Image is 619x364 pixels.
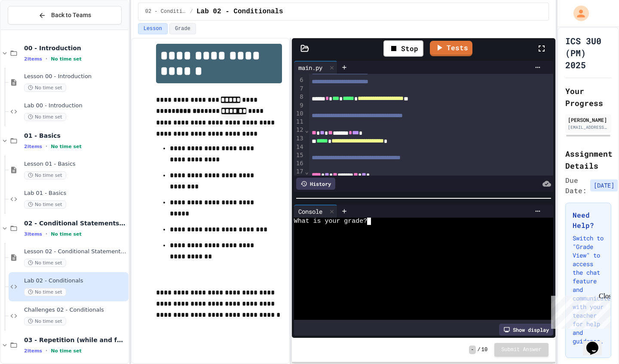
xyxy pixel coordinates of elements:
div: [PERSON_NAME] [568,116,609,124]
span: 2 items [24,348,42,354]
div: 11 [294,118,305,126]
span: Fold line [305,127,309,133]
div: Chat with us now!Close [3,3,59,55]
span: Lab 02 - Conditionals [24,277,127,285]
div: 9 [294,101,305,109]
span: No time set [24,171,66,179]
span: 01 - Basics [24,132,127,140]
span: Due Date: [565,175,587,196]
span: 02 - Conditional Statements (if) [24,219,127,227]
span: No time set [51,348,82,354]
h1: ICS 3U0 (PM) 2025 [565,35,611,71]
span: Lesson 02 - Conditional Statements (if) [24,248,127,255]
span: [DATE] [590,179,618,191]
span: Lab 01 - Basics [24,190,127,197]
div: 8 [294,93,305,101]
span: No time set [24,84,66,92]
span: Lesson 01 - Basics [24,161,127,168]
span: 03 - Repetition (while and for) [24,336,127,344]
a: Tests [430,41,472,56]
span: No time set [51,56,82,62]
span: • [46,231,47,237]
span: Challenges 02 - Conditionals [24,306,127,314]
div: 14 [294,143,305,151]
h2: Your Progress [565,85,611,109]
span: 00 - Introduction [24,44,127,52]
span: / [190,8,193,15]
div: History [296,178,335,190]
iframe: chat widget [583,330,610,355]
span: 2 items [24,144,42,149]
div: 6 [294,76,305,85]
span: 10 [481,346,487,353]
div: 10 [294,109,305,118]
iframe: chat widget [548,292,610,329]
button: Submit Answer [494,343,549,357]
span: Back to Teams [51,11,91,20]
span: No time set [51,231,82,237]
div: Stop [383,40,423,57]
span: 2 items [24,56,42,62]
p: Switch to "Grade View" to access the chat feature and communicate with your teacher for help and ... [573,234,604,346]
span: What is your grade? [294,218,367,225]
span: Lab 02 - Conditionals [196,6,283,17]
span: Fold line [305,168,309,175]
div: 13 [294,134,305,143]
div: My Account [564,3,591,23]
div: 16 [294,159,305,167]
div: 12 [294,126,305,134]
button: Grade [169,23,196,34]
h3: Need Help? [573,210,604,231]
span: No time set [51,144,82,149]
span: - [469,346,475,354]
span: 02 - Conditional Statements (if) [145,8,187,15]
div: 17 [294,167,305,176]
span: No time set [24,317,66,325]
div: Console [294,207,327,216]
button: Back to Teams [8,6,122,24]
div: 7 [294,85,305,93]
span: Lesson 00 - Introduction [24,73,127,80]
h2: Assignment Details [565,148,611,172]
div: Show display [499,324,553,336]
button: Lesson [138,23,168,34]
span: No time set [24,259,66,267]
div: [EMAIL_ADDRESS][DOMAIN_NAME] [568,124,609,130]
span: No time set [24,288,66,296]
span: • [46,143,47,150]
div: main.py [294,63,327,72]
span: Submit Answer [501,346,542,353]
span: No time set [24,200,66,209]
span: • [46,55,47,62]
div: Console [294,205,337,218]
div: 15 [294,151,305,160]
span: / [478,346,481,353]
span: 3 items [24,231,42,237]
div: main.py [294,61,337,74]
span: • [46,347,47,354]
span: No time set [24,113,66,121]
span: Lab 00 - Introduction [24,102,127,109]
